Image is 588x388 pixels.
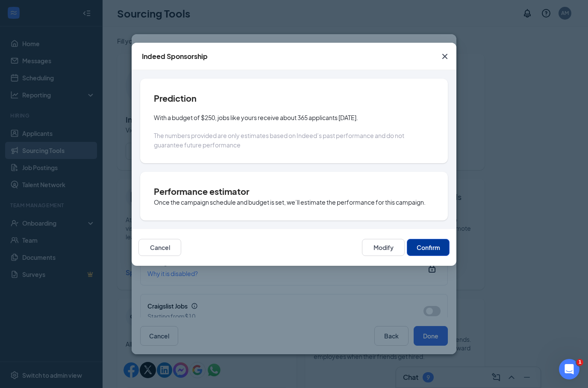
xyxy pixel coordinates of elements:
div: Indeed Sponsorship [142,52,208,61]
button: Modify [362,239,405,256]
h4: Prediction [154,92,434,104]
button: Cancel [138,239,181,256]
span: The numbers provided are only estimates based on Indeed’s past performance and do not guarantee f... [154,132,404,149]
iframe: Intercom live chat [559,359,579,379]
span: Once the campaign schedule and budget is set, we’ll estimate the performance for this campaign. [154,198,426,206]
button: Close [433,43,456,70]
svg: Cross [440,51,450,62]
h4: Performance estimator [154,185,434,197]
button: Confirm [407,239,450,256]
span: 1 [576,359,583,366]
span: With a budget of $250, jobs like yours receive about 365 applicants [DATE]. [154,114,358,121]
